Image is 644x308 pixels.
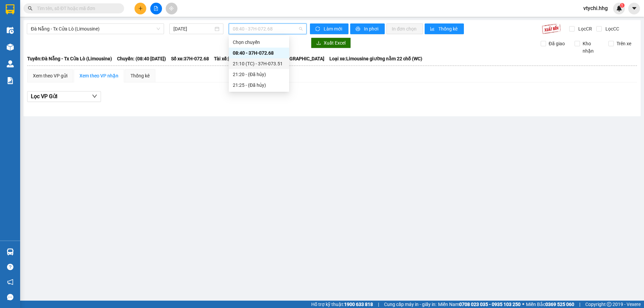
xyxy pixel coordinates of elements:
[356,26,361,32] span: printer
[315,26,321,32] span: sync
[614,40,634,47] span: Trên xe
[329,55,422,62] span: Loại xe: Limousine giường nằm 22 chỗ (WC)
[350,23,385,34] button: printerIn phơi
[616,5,622,11] img: icon-new-feature
[229,37,289,48] div: Chọn chuyến
[27,91,101,102] button: Lọc VP Gửi
[27,56,112,61] b: Tuyến: Đà Nẵng - Tx Cửa Lò (Limousine)
[79,72,118,79] div: Xem theo VP nhận
[621,3,623,8] span: 1
[7,44,14,51] img: warehouse-icon
[171,55,209,62] span: Số xe: 37H-072.68
[7,294,13,300] span: message
[25,7,68,21] strong: HÃNG XE HẢI HOÀNG GIA
[166,3,177,14] button: aim
[7,248,14,255] img: warehouse-icon
[438,301,521,308] span: Miền Nam
[233,49,285,57] div: 08:40 - 37H-072.68
[233,81,285,89] div: 21:25 - (Đã hủy)
[384,301,436,308] span: Cung cấp máy in - giấy in:
[311,38,351,48] button: downloadXuất Excel
[19,22,75,35] span: 42 [PERSON_NAME] - Vinh - [GEOGRAPHIC_DATA]
[631,5,637,11] span: caret-down
[6,4,14,14] img: logo-vxr
[628,3,640,14] button: caret-down
[459,302,521,307] strong: 0708 023 035 - 0935 103 250
[7,77,14,84] img: solution-icon
[526,301,574,308] span: Miền Bắc
[310,23,348,34] button: syncLàm mới
[425,23,464,34] button: bar-chartThống kê
[438,25,459,33] span: Thống kê
[169,6,174,11] span: aim
[603,25,620,33] span: Lọc CC
[580,40,603,55] span: Kho nhận
[546,40,568,47] span: Đã giao
[578,4,613,12] span: vtychi.hhg
[364,25,379,33] span: In phơi
[542,23,561,34] img: 9k=
[150,3,162,14] button: file-add
[311,301,373,308] span: Hỗ trợ kỹ thuật:
[7,27,14,34] img: warehouse-icon
[576,25,593,33] span: Lọc CR
[28,6,33,11] span: search
[135,3,146,14] button: plus
[130,72,150,79] div: Thống kê
[430,26,436,32] span: bar-chart
[545,302,574,307] strong: 0369 525 060
[324,25,343,33] span: Làm mới
[579,301,580,308] span: |
[117,55,166,62] span: Chuyến: (08:40 [DATE])
[37,5,116,12] input: Tìm tên, số ĐT hoặc mã đơn
[620,3,625,8] sup: 1
[31,92,57,101] span: Lọc VP Gửi
[233,24,303,34] span: 08:40 - 37H-072.68
[233,39,285,46] div: Chọn chuyến
[31,24,160,34] span: Đà Nẵng - Tx Cửa Lò (Limousine)
[92,94,97,99] span: down
[378,301,379,308] span: |
[7,279,13,285] span: notification
[214,55,324,62] span: Tài xế: [PERSON_NAME] (NĐ) - [GEOGRAPHIC_DATA]
[233,71,285,78] div: 21:20 - (Đã hủy)
[607,302,611,307] span: copyright
[344,302,373,307] strong: 1900 633 818
[233,60,285,67] div: 21:10 (TC) - 37H-073.51
[138,6,143,11] span: plus
[522,303,524,306] span: ⚪️
[76,38,124,45] span: VPCH1109250639
[33,72,67,79] div: Xem theo VP gửi
[173,25,213,33] input: 11/09/2025
[19,44,74,51] strong: PHIẾU GỬI HÀNG
[386,23,423,34] button: In đơn chọn
[7,60,14,67] img: warehouse-icon
[4,21,17,55] img: logo
[7,264,13,270] span: question-circle
[154,6,158,11] span: file-add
